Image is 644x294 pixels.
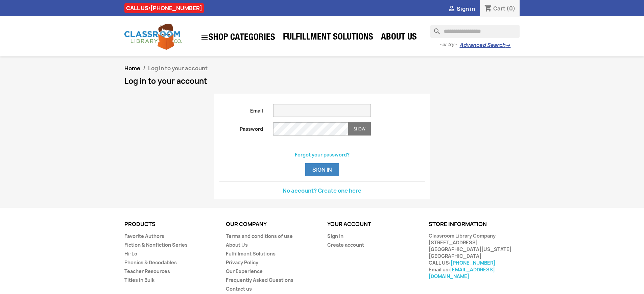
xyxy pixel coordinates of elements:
span: (0) [506,5,516,12]
img: Classroom Library Company [124,24,182,50]
p: Products [124,221,216,227]
input: Password input [273,122,348,136]
button: Sign in [305,163,339,176]
a: [PHONE_NUMBER] [150,4,202,12]
h1: Log in to your account [124,77,520,85]
a: [EMAIL_ADDRESS][DOMAIN_NAME] [429,266,495,279]
span: → [505,42,510,49]
a: Privacy Policy [226,259,258,266]
div: CALL US: [124,3,204,13]
a: About Us [378,31,420,45]
a: Hi-Lo [124,250,137,257]
a: Forgot your password? [295,151,350,158]
span: Sign in [457,5,475,13]
input: Search [430,25,520,38]
a: Fulfillment Solutions [226,250,276,257]
i: shopping_cart [484,5,492,13]
a: Teacher Resources [124,268,170,274]
i:  [448,5,456,13]
a: Sign in [327,233,343,239]
a:  Sign in [448,5,475,13]
a: Fulfillment Solutions [280,31,377,45]
a: SHOP CATEGORIES [197,30,279,45]
a: [PHONE_NUMBER] [451,260,495,266]
i:  [200,33,209,42]
span: Log in to your account [148,65,208,72]
a: Our Experience [226,268,263,274]
a: Frequently Asked Questions [226,277,293,283]
a: Terms and conditions of use [226,233,293,239]
a: Contact us [226,286,252,292]
a: Your account [327,220,371,228]
a: Advanced Search→ [459,42,510,49]
label: Email [214,104,268,114]
a: Phonics & Decodables [124,259,177,266]
i: search [430,25,438,33]
a: Favorite Authors [124,233,164,239]
a: Fiction & Nonfiction Series [124,242,188,248]
button: Show [348,122,371,136]
a: No account? Create one here [283,187,361,194]
a: Home [124,65,140,72]
a: About Us [226,242,248,248]
div: Classroom Library Company [STREET_ADDRESS] [GEOGRAPHIC_DATA][US_STATE] [GEOGRAPHIC_DATA] CALL US:... [429,232,520,280]
p: Store information [429,221,520,227]
a: Create account [327,242,364,248]
span: Cart [493,5,505,12]
p: Our company [226,221,317,227]
a: Titles in Bulk [124,277,154,283]
span: - or try - [439,41,459,48]
label: Password [214,122,268,132]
